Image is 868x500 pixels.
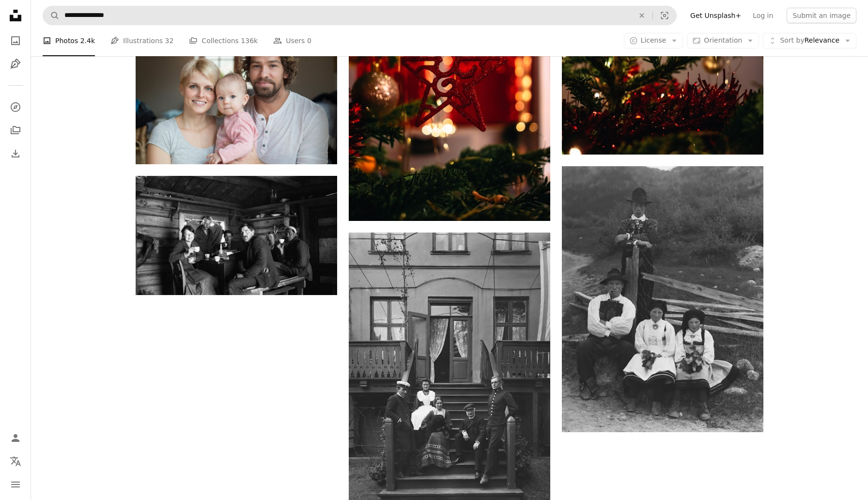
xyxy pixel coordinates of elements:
[6,452,25,471] button: Language
[747,8,779,23] a: Log in
[136,93,337,101] a: Young father and mother holding their cute little mother at home.
[787,8,856,23] button: Submit an image
[307,35,311,46] span: 0
[780,36,839,46] span: Relevance
[641,36,666,44] span: License
[562,166,763,432] img: a group of people sitting on a wooden bench
[6,428,25,448] a: Log in / Sign up
[780,36,804,44] span: Sort by
[189,25,258,56] a: Collections 136k
[6,97,25,117] a: Explore
[136,30,337,164] img: Young father and mother holding their cute little mother at home.
[136,176,337,295] img: photo-1732360466689-0eb767dc5875
[684,8,747,23] a: Get Unsplash+
[6,121,25,140] a: Collections
[704,36,742,44] span: Orientation
[165,35,174,46] span: 32
[6,144,25,163] a: Download History
[349,363,550,372] a: a group of people sitting on the steps of a building
[136,231,337,240] a: View the photo by Fylkesarkivet i Vestland
[43,6,60,25] button: Search Unsplash
[349,65,550,74] a: red and silver baubles on green christmas tree
[631,6,652,25] button: Clear
[43,6,677,25] form: Find visuals sitewide
[6,475,25,494] button: Menu
[241,35,258,46] span: 136k
[763,33,856,48] button: Sort byRelevance
[6,31,25,50] a: Photos
[273,25,311,56] a: Users 0
[687,33,759,48] button: Orientation
[562,295,763,303] a: a group of people sitting on a wooden bench
[653,6,676,25] button: Visual search
[624,33,683,48] button: License
[110,25,173,56] a: Illustrations 32
[6,54,25,74] a: Illustrations
[6,6,25,27] a: Home — Unsplash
